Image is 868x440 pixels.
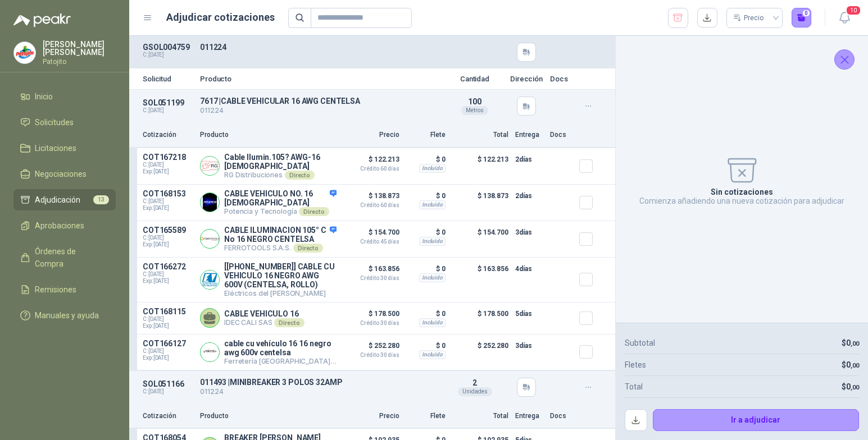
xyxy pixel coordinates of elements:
p: $ 0 [406,262,446,276]
span: 0 [846,338,859,347]
p: Total [452,130,508,140]
a: Remisiones [13,279,116,300]
p: Solicitud [143,75,193,82]
span: 100 [468,97,481,106]
p: Total [452,411,508,421]
img: Company Logo [201,271,219,289]
div: Incluido [419,164,446,173]
span: Manuales y ayuda [35,309,99,322]
span: Crédito 30 días [343,352,399,358]
p: $ 163.856 [452,262,508,297]
p: CABLE VEHICULO NO. 16 [DEMOGRAPHIC_DATA] [224,189,337,207]
p: Patojito [43,58,116,65]
p: Cotización [143,130,193,140]
button: Ir a adjudicar [653,409,860,432]
p: FERROTOOLS S.A.S. [224,244,337,253]
span: C: [DATE] [143,198,193,205]
span: C: [DATE] [143,235,193,241]
span: Crédito 30 días [343,320,399,326]
img: Logo peakr [13,13,71,27]
p: $ 0 [406,189,446,203]
p: $ 138.873 [343,189,399,208]
p: $ 178.500 [343,307,399,326]
span: 13 [93,195,109,204]
p: GSOL004759 [143,43,193,52]
p: C: [DATE] [143,388,193,395]
a: Adjudicación13 [13,189,116,210]
p: 2 días [515,153,543,166]
p: COT168153 [143,189,193,198]
p: $ [842,381,859,393]
p: Entrega [515,411,543,421]
button: Cerrar [834,49,855,70]
p: Total [625,381,643,393]
span: Aprobaciones [35,219,84,232]
img: Company Logo [201,230,219,248]
p: Docs [550,75,572,82]
p: COT167218 [143,153,193,162]
p: 3 días [515,226,543,239]
p: SOL051199 [143,98,193,107]
p: COT165589 [143,226,193,235]
p: Potencia y Tecnología [224,207,337,216]
p: Flete [406,130,446,140]
div: Directo [274,318,304,327]
p: $ 0 [406,153,446,166]
span: 10 [846,5,861,16]
span: C: [DATE] [143,271,193,278]
div: Precio [733,10,766,26]
p: $ [842,359,859,371]
p: [[PHONE_NUMBER]] CABLE CU VEHICULO 16 NEGRO AWG 600V (CENTELSA, ROLLO) [224,262,337,289]
span: C: [DATE] [143,348,193,355]
p: Comienza añadiendo una nueva cotización para adjudicar [639,196,844,205]
p: 2 días [515,189,543,203]
div: Metros [461,106,488,115]
p: [PERSON_NAME] [PERSON_NAME] [43,40,116,56]
a: Manuales y ayuda [13,305,116,326]
p: Precio [343,130,399,140]
span: ,00 [851,384,859,391]
span: Adjudicación [35,194,80,206]
p: 011224 [200,387,440,397]
p: Ferretería [GEOGRAPHIC_DATA][PERSON_NAME] [224,357,337,365]
span: Negociaciones [35,168,87,180]
p: 4 días [515,262,543,276]
div: Directo [299,207,329,216]
p: Cantidad [447,75,503,82]
p: $ 122.213 [452,153,508,180]
p: C: [DATE] [143,107,193,114]
span: Licitaciones [35,142,76,154]
span: 2 [472,378,477,387]
div: Incluido [419,273,446,282]
span: Solicitudes [35,116,74,129]
a: Negociaciones [13,163,116,185]
p: 011493 | MINIBREAKER 3 POLOS 32AMP [200,378,440,387]
span: Inicio [35,90,53,103]
div: Incluido [419,200,446,209]
p: $ 252.280 [452,339,508,365]
p: 7617 | CABLE VEHICULAR 16 AWG CENTELSA [200,97,440,106]
div: Directo [293,244,323,253]
p: 3 días [515,339,543,352]
p: $ 122.213 [343,153,399,172]
p: $ 0 [406,339,446,352]
span: Remisiones [35,283,76,296]
p: cable cu vehículo 16 16 negro awg 600v centelsa [224,339,337,357]
p: Producto [200,130,337,140]
span: 0 [846,382,859,391]
span: ,00 [851,340,859,347]
div: Unidades [458,387,492,396]
button: 10 [834,8,855,28]
p: $ 178.500 [452,307,508,329]
p: Producto [200,411,337,421]
div: Incluido [419,350,446,359]
div: Directo [285,171,315,180]
p: Docs [550,411,572,421]
button: 0 [792,8,812,28]
p: $ 138.873 [452,189,508,216]
p: $ 0 [406,226,446,239]
p: Producto [200,75,440,82]
p: COT166272 [143,262,193,271]
p: $ 163.856 [343,262,399,281]
p: $ 252.280 [343,339,399,358]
